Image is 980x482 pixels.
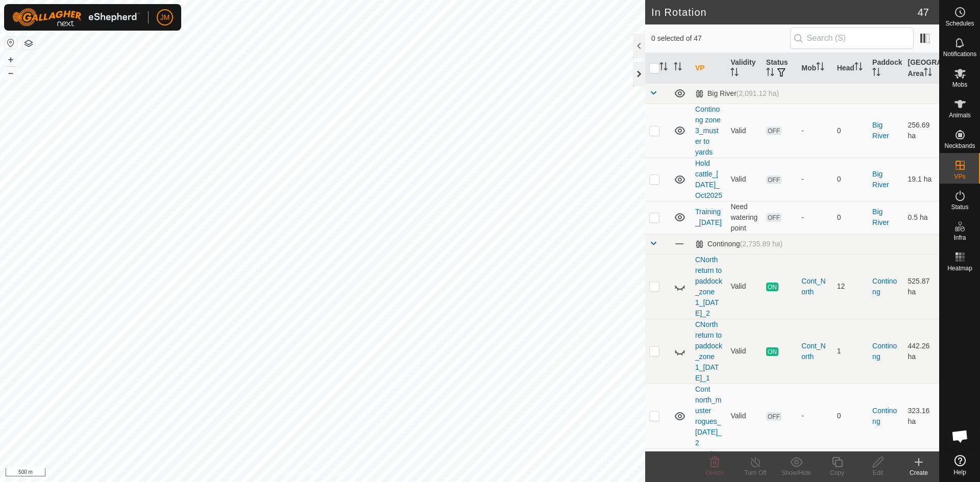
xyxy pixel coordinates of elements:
[801,411,828,421] div: -
[730,69,739,78] p-sorticon: Activate to sort
[833,104,868,158] td: 0
[706,469,724,476] span: Delete
[766,69,774,78] p-sorticon: Activate to sort
[940,451,980,479] a: Help
[735,468,776,477] div: Turn Off
[726,104,762,158] td: Valid
[766,175,781,184] span: OFF
[947,265,972,271] span: Heatmap
[801,212,828,223] div: -
[944,143,975,149] span: Neckbands
[833,201,868,234] td: 0
[651,33,790,44] span: 0 selected of 47
[833,384,868,448] td: 0
[801,174,828,185] div: -
[872,277,897,296] a: Continong
[691,53,726,84] th: VP
[943,51,976,57] span: Notifications
[872,170,889,189] a: Big River
[695,240,782,248] div: Continong
[817,468,857,477] div: Copy
[904,158,939,201] td: 19.1 ha
[695,159,722,199] a: Hold cattle_[DATE]_Oct2025
[5,67,17,79] button: –
[833,319,868,384] td: 1
[766,347,778,356] span: ON
[726,53,762,84] th: Validity
[833,53,868,84] th: Head
[924,69,932,78] p-sorticon: Activate to sort
[945,421,975,451] div: Open chat
[953,469,966,475] span: Help
[282,469,321,478] a: Privacy Policy
[695,256,722,317] a: CNorth return to paddock_zone 1_[DATE]_2
[872,342,897,361] a: Continong
[833,158,868,201] td: 0
[904,53,939,84] th: [GEOGRAPHIC_DATA] Area
[857,468,898,477] div: Edit
[904,254,939,319] td: 525.87 ha
[951,204,968,210] span: Status
[160,12,170,23] span: JM
[695,89,779,98] div: Big River
[872,121,889,140] a: Big River
[22,37,35,49] button: Map Layers
[954,173,965,180] span: VPs
[766,126,781,135] span: OFF
[790,28,914,49] input: Search (S)
[5,37,17,49] button: Reset Map
[949,112,971,118] span: Animals
[762,53,797,84] th: Status
[904,384,939,448] td: 323.16 ha
[740,240,782,248] span: (2,735.89 ha)
[872,208,889,226] a: Big River
[766,412,781,421] span: OFF
[854,64,863,72] p-sorticon: Activate to sort
[726,319,762,384] td: Valid
[801,125,828,136] div: -
[776,468,817,477] div: Show/Hide
[904,201,939,234] td: 0.5 ha
[766,283,778,291] span: ON
[5,54,17,66] button: +
[766,213,781,222] span: OFF
[904,104,939,158] td: 256.69 ha
[726,384,762,448] td: Valid
[726,158,762,201] td: Valid
[737,89,779,97] span: (2,091.12 ha)
[659,64,668,72] p-sorticon: Activate to sort
[953,235,966,241] span: Infra
[797,53,832,84] th: Mob
[816,64,824,72] p-sorticon: Activate to sort
[695,320,722,382] a: CNorth return to paddock_zone 1_[DATE]_1
[12,8,140,27] img: Gallagher Logo
[833,254,868,319] td: 12
[945,20,974,27] span: Schedules
[674,64,682,72] p-sorticon: Activate to sort
[695,385,722,447] a: Cont north_muster rogues_[DATE]_2
[695,208,722,226] a: Training_[DATE]
[801,341,828,362] div: Cont_North
[872,69,880,78] p-sorticon: Activate to sort
[952,82,967,88] span: Mobs
[898,468,939,477] div: Create
[904,319,939,384] td: 442.26 ha
[333,469,363,478] a: Contact Us
[872,407,897,425] a: Continong
[726,201,762,234] td: Need watering point
[918,5,929,20] span: 47
[695,105,721,156] a: Continong zone 3_muster to yards
[726,254,762,319] td: Valid
[651,6,918,18] h2: In Rotation
[801,276,828,297] div: Cont_North
[868,53,903,84] th: Paddock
